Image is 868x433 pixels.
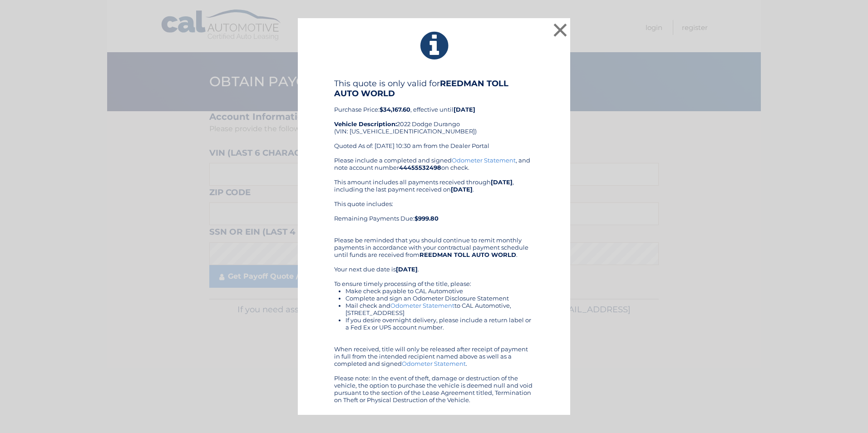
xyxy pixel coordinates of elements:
[380,106,410,113] b: $34,167.60
[345,302,534,316] li: Mail check and to CAL Automotive, [STREET_ADDRESS]
[491,178,513,186] b: [DATE]
[454,106,475,113] b: [DATE]
[451,186,473,193] b: [DATE]
[334,157,534,403] div: Please include a completed and signed , and note account number on check. This amount includes al...
[452,157,516,164] a: Odometer Statement
[345,316,534,331] li: If you desire overnight delivery, please include a return label or a Fed Ex or UPS account number.
[334,79,508,98] b: REEDMAN TOLL AUTO WORLD
[414,215,439,222] b: $999.80
[334,120,397,128] strong: Vehicle Description:
[334,200,534,229] div: This quote includes: Remaining Payments Due:
[396,266,418,273] b: [DATE]
[399,164,441,171] b: 44455532498
[402,360,466,367] a: Odometer Statement
[390,302,454,309] a: Odometer Statement
[419,251,516,258] b: REEDMAN TOLL AUTO WORLD
[551,21,569,39] button: ×
[334,79,534,157] div: Purchase Price: , effective until 2022 Dodge Durango (VIN: [US_VEHICLE_IDENTIFICATION_NUMBER]) Qu...
[345,287,534,295] li: Make check payable to CAL Automotive
[334,79,534,98] h4: This quote is only valid for
[345,295,534,302] li: Complete and sign an Odometer Disclosure Statement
